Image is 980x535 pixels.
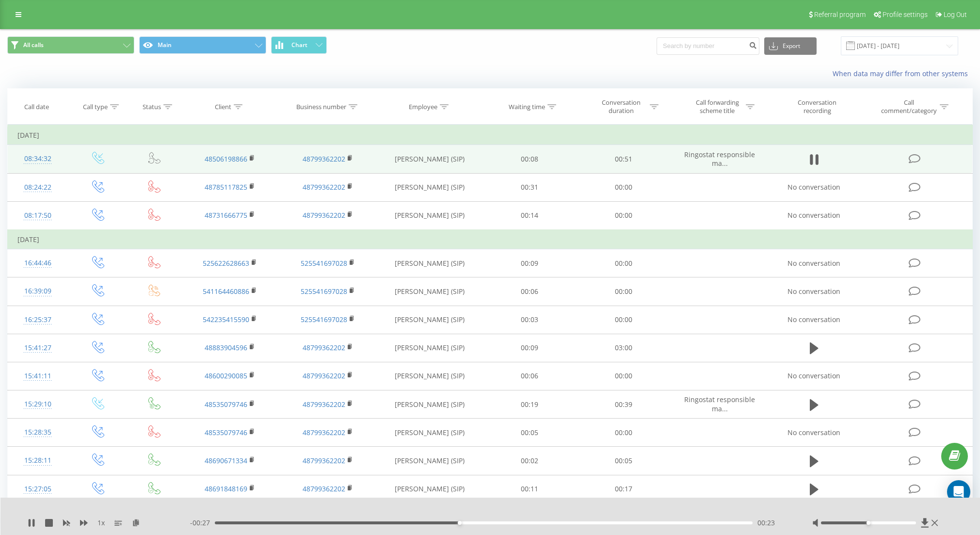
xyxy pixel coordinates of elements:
span: All calls [23,41,44,49]
div: 15:27:05 [17,480,58,499]
td: [DATE] [8,230,973,249]
div: 15:29:10 [17,395,58,414]
a: 48799362202 [303,484,345,493]
td: [DATE] [8,126,973,145]
span: 1 x [97,518,105,528]
td: [PERSON_NAME] (SIP) [377,306,482,334]
td: 00:09 [482,249,577,277]
a: 525541697028 [301,315,347,324]
a: 48799362202 [303,211,345,220]
button: Main [139,36,266,54]
a: 525622628663 [203,259,249,268]
td: 00:00 [577,277,671,306]
div: 08:34:32 [17,149,58,168]
div: Conversation recording [786,98,849,115]
td: [PERSON_NAME] (SIP) [377,362,482,390]
a: 48799362202 [303,154,345,163]
td: [PERSON_NAME] (SIP) [377,475,482,503]
a: 48690671334 [205,456,247,465]
div: Open Intercom Messenger [947,480,970,503]
div: 15:28:35 [17,423,58,442]
td: 00:14 [482,201,577,230]
span: Profile settings [883,11,928,18]
td: 00:31 [482,173,577,201]
div: Client [215,103,231,111]
span: No conversation [787,315,840,324]
input: Search by number [657,37,759,55]
div: 16:25:37 [17,310,58,329]
td: 00:00 [577,306,671,334]
a: 48799362202 [303,428,345,437]
a: 525541697028 [301,287,347,296]
td: 00:00 [577,419,671,447]
div: Call forwarding scheme title [691,98,743,115]
div: Business number [296,103,346,111]
a: 48535079746 [205,428,247,437]
td: 00:05 [482,419,577,447]
td: 00:00 [577,173,671,201]
div: Status [143,103,161,111]
div: Call date [24,103,49,111]
span: Ringostat responsible ma... [684,150,755,168]
td: 00:02 [482,447,577,475]
a: 48799362202 [303,343,345,352]
td: 00:39 [577,390,671,419]
div: Employee [409,103,437,111]
div: 16:44:46 [17,254,58,273]
span: No conversation [787,211,840,220]
a: 542235415590 [203,315,249,324]
a: 48799362202 [303,456,345,465]
div: Waiting time [509,103,545,111]
td: 00:00 [577,249,671,277]
td: [PERSON_NAME] (SIP) [377,249,482,277]
a: 525541697028 [301,259,347,268]
a: 48799362202 [303,371,345,380]
div: 16:39:09 [17,282,58,301]
td: 00:03 [482,306,577,334]
td: 03:00 [577,334,671,362]
span: No conversation [787,428,840,437]
a: When data may differ from other systems [833,69,973,78]
div: Conversation duration [595,98,647,115]
td: 00:06 [482,362,577,390]
td: 00:08 [482,145,577,173]
div: 15:41:11 [17,367,58,386]
td: [PERSON_NAME] (SIP) [377,419,482,447]
div: Call type [83,103,108,111]
a: 48600290085 [205,371,247,380]
a: 48731666775 [205,211,247,220]
a: 48799362202 [303,182,345,192]
td: [PERSON_NAME] (SIP) [377,173,482,201]
a: 48535079746 [205,400,247,409]
div: Accessibility label [867,521,870,525]
span: Ringostat responsible ma... [684,395,755,413]
button: Chart [271,36,327,54]
span: No conversation [787,182,840,192]
span: No conversation [787,371,840,380]
td: 00:51 [577,145,671,173]
td: 00:19 [482,390,577,419]
span: No conversation [787,259,840,268]
td: 00:05 [577,447,671,475]
a: 541164460886 [203,287,249,296]
span: Log Out [944,11,967,18]
td: 00:00 [577,362,671,390]
td: [PERSON_NAME] (SIP) [377,277,482,306]
div: 08:17:50 [17,206,58,225]
span: No conversation [787,287,840,296]
div: 15:41:27 [17,339,58,357]
td: 00:06 [482,277,577,306]
button: All calls [7,36,134,54]
div: 15:28:11 [17,451,58,470]
td: 00:00 [577,201,671,230]
a: 48506198866 [205,154,247,163]
td: 00:09 [482,334,577,362]
a: 48799362202 [303,400,345,409]
span: Chart [291,42,307,49]
td: 00:11 [482,475,577,503]
div: 08:24:22 [17,178,58,197]
div: Call comment/category [881,98,937,115]
td: [PERSON_NAME] (SIP) [377,447,482,475]
span: Referral program [814,11,866,18]
a: 48883904596 [205,343,247,352]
